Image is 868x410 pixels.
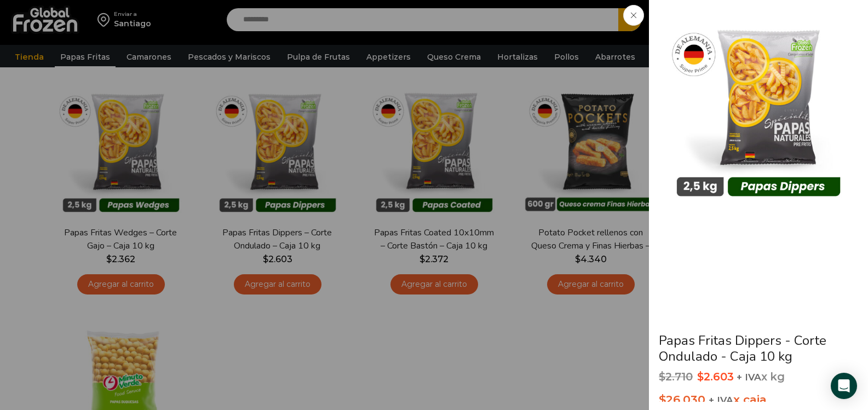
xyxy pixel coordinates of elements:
bdi: 2.603 [697,370,734,383]
p: x caja [659,390,858,409]
span: $ [659,370,665,383]
p: x kg [659,371,858,384]
div: Open Intercom Messenger [831,373,857,399]
a: Papas Fritas Dippers - Corte Ondulado - Caja 10 kg [659,332,826,365]
span: $ [697,370,704,383]
bdi: 26.030 [659,392,705,406]
bdi: 2.710 [659,370,693,383]
span: + IVA [737,372,761,383]
span: $ [659,392,666,406]
img: dippers [660,8,857,205]
div: 1 / 3 [660,8,857,209]
span: + IVA [709,395,733,406]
